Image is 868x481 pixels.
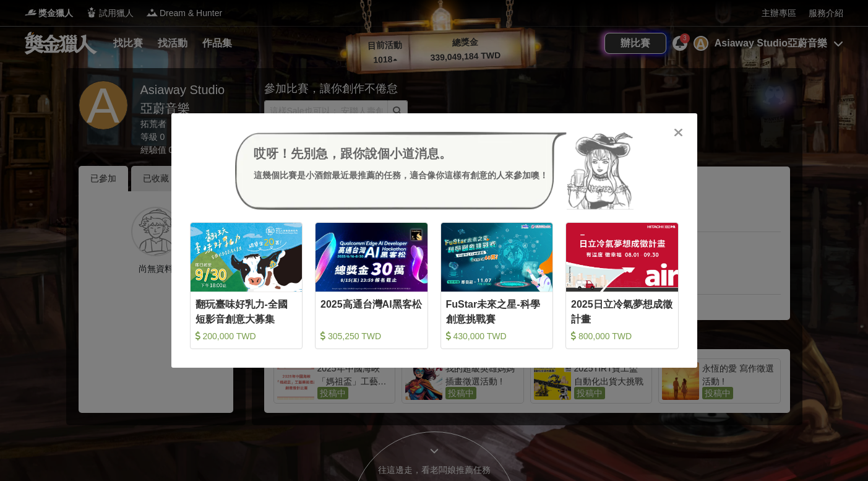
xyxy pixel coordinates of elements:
[440,222,554,349] a: Cover ImageFuStar未來之星-科學創意挑戰賽 430,000 TWD
[190,222,303,349] a: Cover Image翻玩臺味好乳力-全國短影音創意大募集 200,000 TWD
[566,223,678,292] img: Cover Image
[316,223,428,292] img: Cover Image
[254,144,548,163] div: 哎呀！先別急，跟你說個小道消息。
[196,330,298,342] div: 200,000 TWD
[565,222,679,349] a: Cover Image2025日立冷氣夢想成徵計畫 800,000 TWD
[571,297,673,325] div: 2025日立冷氣夢想成徵計畫
[567,132,634,210] img: Avatar
[446,297,548,325] div: FuStar未來之星-科學創意挑戰賽
[446,330,548,342] div: 430,000 TWD
[196,297,298,325] div: 翻玩臺味好乳力-全國短影音創意大募集
[315,222,428,349] a: Cover Image2025高通台灣AI黑客松 305,250 TWD
[191,223,303,292] img: Cover Image
[320,297,423,325] div: 2025高通台灣AI黑客松
[320,330,423,342] div: 305,250 TWD
[441,223,553,292] img: Cover Image
[254,169,548,182] div: 這幾個比賽是小酒館最近最推薦的任務，適合像你這樣有創意的人來參加噢！
[571,330,673,342] div: 800,000 TWD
